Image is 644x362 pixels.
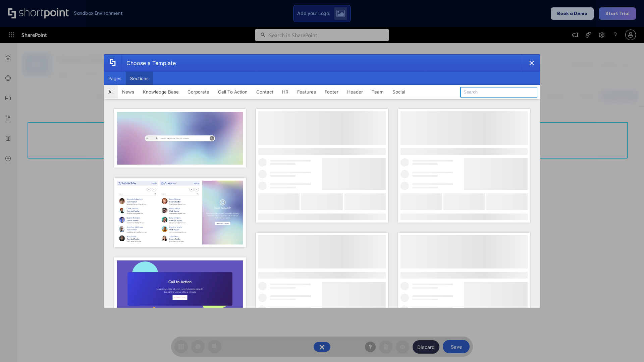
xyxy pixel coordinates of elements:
input: Search [460,87,537,98]
button: Pages [104,72,126,85]
button: HR [278,85,293,99]
button: Sections [126,72,153,85]
button: Social [388,85,410,99]
button: Footer [320,85,343,99]
button: Header [343,85,367,99]
button: News [118,85,139,99]
div: template selector [104,54,540,308]
button: Contact [252,85,278,99]
div: Choose a Template [121,55,176,71]
button: Knowledge Base [139,85,183,99]
button: Call To Action [214,85,252,99]
button: Features [293,85,320,99]
button: Team [367,85,388,99]
button: All [104,85,118,99]
button: Corporate [183,85,214,99]
iframe: Chat Widget [523,284,644,362]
